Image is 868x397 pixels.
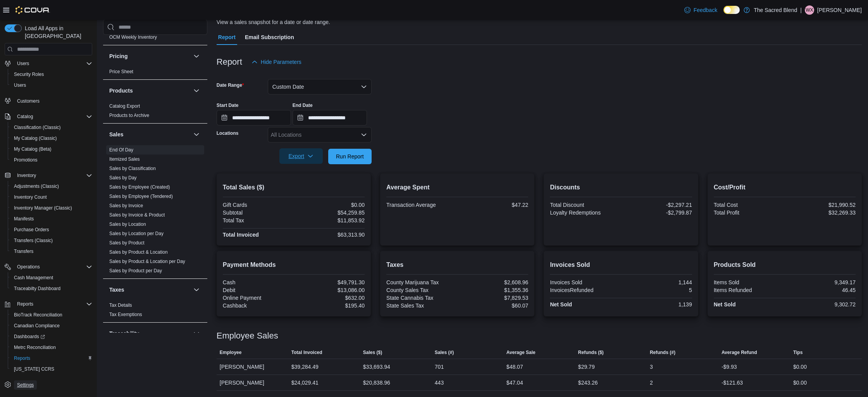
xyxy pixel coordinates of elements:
button: My Catalog (Classic) [8,133,95,144]
span: Metrc Reconciliation [14,344,56,351]
span: Report [218,29,236,45]
span: Sales by Day [109,175,137,181]
a: Sales by Invoice & Product [109,212,165,218]
span: Users [17,60,29,67]
div: William Xavier [805,5,814,15]
span: Adjustments (Classic) [11,182,92,191]
a: Price Sheet [109,69,133,74]
div: -$2,297.21 [623,202,692,208]
div: Sales [103,145,207,278]
button: Transfers (Classic) [8,235,95,246]
span: Itemized Sales [109,156,140,162]
h2: Taxes [386,260,528,270]
span: My Catalog (Beta) [11,144,92,154]
a: Inventory Count [11,192,50,202]
div: 9,349.17 [786,279,856,285]
div: Items Sold [714,279,783,285]
span: Sales by Location [109,221,146,227]
a: Sales by Product & Location per Day [109,259,185,264]
div: $7,829.53 [459,295,528,301]
a: Products to Archive [109,113,149,118]
h3: Products [109,87,133,95]
button: Products [109,87,190,95]
h2: Average Spent [386,183,528,192]
h2: Invoices Sold [550,260,692,270]
button: Products [192,86,201,95]
img: Cova [15,6,50,14]
button: Catalog [14,112,36,121]
span: Inventory Manager (Classic) [11,203,92,213]
button: Custom Date [268,79,372,95]
label: Start Date [217,102,239,108]
a: Settings [14,380,37,390]
p: The Sacred Blend [754,5,797,15]
a: Sales by Employee (Created) [109,184,170,190]
div: $49,791.30 [295,279,365,285]
span: Sales ($) [363,349,382,356]
div: $21,990.52 [786,202,856,208]
strong: Total Invoiced [223,232,259,238]
a: Transfers [11,247,36,256]
h3: Report [217,57,242,67]
span: BioTrack Reconciliation [14,312,62,318]
span: Transfers [14,248,33,254]
h3: Sales [109,131,124,138]
strong: Net Sold [550,301,572,308]
div: Cashback [223,302,292,309]
span: Total Invoiced [291,349,322,356]
div: $33,693.94 [363,362,390,371]
button: Operations [2,261,95,272]
a: Customers [14,96,43,106]
h3: Traceability [109,330,139,337]
button: Inventory [2,170,95,181]
label: Date Range [217,82,244,88]
div: $0.00 [793,362,807,371]
div: View a sales snapshot for a date or date range. [217,18,330,26]
button: Users [8,80,95,91]
a: Sales by Location [109,222,146,227]
h2: Discounts [550,183,692,192]
span: Purchase Orders [14,227,49,233]
div: Online Payment [223,295,292,301]
div: $47.04 [506,378,523,387]
button: My Catalog (Beta) [8,144,95,155]
div: State Sales Tax [386,302,456,309]
span: Sales (#) [435,349,454,356]
div: [PERSON_NAME] [217,359,288,375]
span: Transfers [11,247,92,256]
span: Sales by Product per Day [109,268,162,274]
a: Tax Details [109,302,132,308]
span: Sales by Invoice [109,203,143,209]
span: Adjustments (Classic) [14,183,59,189]
div: Invoices Sold [550,279,619,285]
span: Average Sale [506,349,536,356]
span: My Catalog (Classic) [11,134,92,143]
span: Sales by Product & Location per Day [109,258,185,265]
a: Classification (Classic) [11,123,64,132]
span: Sales by Product & Location [109,249,168,255]
label: End Date [293,102,313,108]
span: My Catalog (Beta) [14,146,52,152]
strong: Net Sold [714,301,736,308]
button: Taxes [192,285,201,294]
button: [US_STATE] CCRS [8,364,95,375]
h2: Products Sold [714,260,856,270]
div: 443 [435,378,444,387]
span: Transfers (Classic) [14,237,53,244]
div: $54,259.85 [295,210,365,216]
a: Sales by Employee (Tendered) [109,194,173,199]
a: Sales by Classification [109,166,156,171]
div: $243.26 [578,378,598,387]
span: Dashboards [14,333,45,340]
span: [US_STATE] CCRS [14,366,54,372]
div: Total Tax [223,217,292,223]
span: Catalog [17,113,33,120]
div: County Marijuana Tax [386,279,456,285]
div: Total Cost [714,202,783,208]
a: Catalog Export [109,103,140,109]
button: Run Report [328,149,372,164]
span: Reports [14,355,30,361]
span: Catalog Export [109,103,140,109]
div: $11,853.92 [295,217,365,223]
